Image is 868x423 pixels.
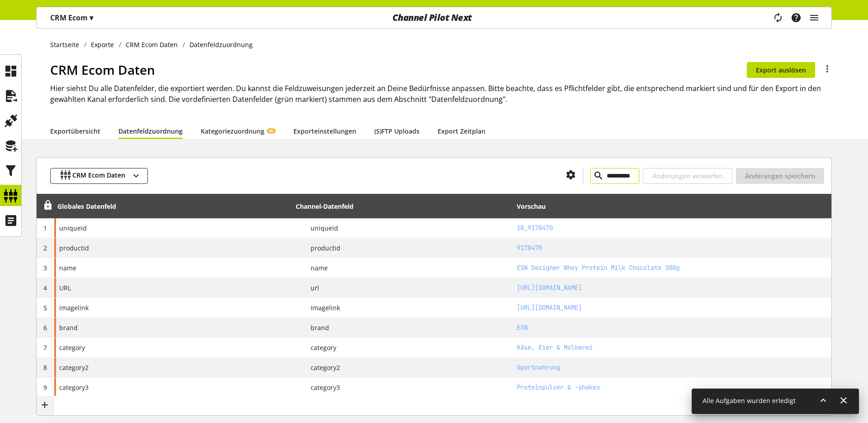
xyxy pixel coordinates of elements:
h2: 10_9178470 [517,223,828,233]
h1: CRM Ecom Daten [50,60,747,79]
h2: ESN Designer Whey Protein Milk Chocolate 300g [517,263,828,273]
span: 8 [43,363,47,372]
span: Entsperren, um Zeilen neu anzuordnen [43,201,52,210]
span: Exporte [91,40,114,49]
span: ▾ [90,13,93,23]
span: name [59,263,76,273]
span: Startseite [50,40,79,49]
span: 4 [43,284,47,292]
span: category2 [59,363,89,372]
span: Alle Aufgaben wurden erledigt [703,396,796,405]
span: 1 [43,224,47,232]
span: url [303,283,319,293]
h2: https://img.rewe-static.de/9178470/44319689_digital-image.png [517,303,828,312]
a: Export Zeitplan [438,126,486,136]
span: Export auslösen [756,65,806,75]
span: imagelink [303,303,340,312]
span: productid [303,243,340,253]
span: category [59,343,85,352]
span: 7 [43,343,47,352]
button: Änderungen speichern [736,168,824,184]
h2: Proteinpulver & -shakes [517,383,828,392]
a: (S)FTP Uploads [374,126,420,136]
span: name [303,263,328,273]
span: 5 [43,303,47,312]
a: Startseite [50,40,84,49]
h2: ESN [517,323,828,332]
span: 2 [43,244,47,252]
span: category3 [303,383,340,392]
div: Entsperren, um Zeilen neu anzuordnen [40,201,52,212]
h2: Hier siehst Du alle Datenfelder, die exportiert werden. Du kannst die Feldzuweisungen jederzeit a... [50,83,832,105]
span: 9 [43,383,47,392]
button: Export auslösen [747,62,815,78]
button: Änderungen verwerfen [643,168,732,184]
span: 3 [43,264,47,272]
a: Datenfeldzuordnung [118,126,183,136]
h2: https://www.rewe.de/shop/p/esn-designer-whey-protein-milk-chocolate-300g/9178470 [517,283,828,293]
span: productid [59,243,89,253]
button: CRM Ecom Daten [50,168,148,184]
a: Exporte [86,40,119,49]
span: category3 [59,383,89,392]
span: uniqueid [59,223,87,233]
span: category2 [303,363,340,372]
p: CRM Ecom [50,12,93,23]
div: Vorschau [517,202,546,211]
a: Exportübersicht [50,126,100,136]
h2: Käse, Eier & Molkerei [517,343,828,352]
div: Channel-Datenfeld [296,202,354,211]
span: imagelink [59,303,89,312]
span: 6 [43,323,47,332]
span: CRM Ecom Daten [72,170,125,182]
h2: Sportnahrung [517,363,828,372]
nav: main navigation [36,7,832,29]
span: brand [303,323,329,332]
span: KI [269,128,273,134]
span: category [303,343,336,352]
h2: 9178470 [517,243,828,253]
div: Globales Datenfeld [57,202,116,211]
span: Änderungen speichern [745,171,815,181]
a: KategoriezuordnungKI [201,126,275,136]
span: brand [59,323,78,332]
span: URL [59,283,71,293]
span: uniqueid [303,223,338,233]
span: Änderungen verwerfen [652,171,723,181]
a: Exporteinstellungen [293,126,356,136]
